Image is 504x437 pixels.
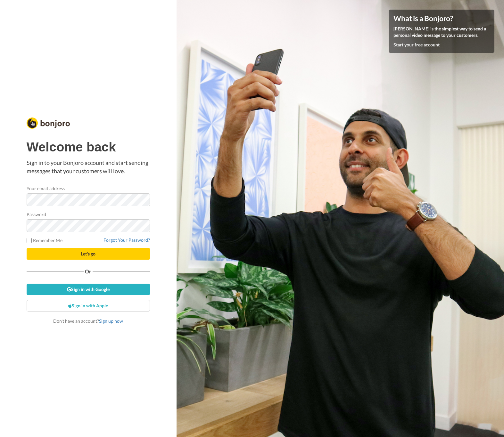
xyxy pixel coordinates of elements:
input: Remember Me [27,238,32,243]
span: Don’t have an account? [53,318,123,324]
a: Sign in with Apple [27,300,150,312]
button: Let's go [27,248,150,260]
a: Forgot Your Password? [103,237,150,243]
span: Or [84,269,93,274]
a: Sign in with Google [27,284,150,295]
p: [PERSON_NAME] is the simplest way to send a personal video message to your customers. [393,26,490,38]
span: Let's go [81,251,95,256]
a: Sign up now [99,318,123,324]
p: Sign in to your Bonjoro account and start sending messages that your customers will love. [27,159,150,175]
h4: What is a Bonjoro? [393,14,490,22]
h1: Welcome back [27,140,150,154]
label: Your email address [27,185,65,192]
label: Remember Me [27,237,62,244]
label: Password [27,211,46,218]
a: Start your free account [393,42,440,47]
